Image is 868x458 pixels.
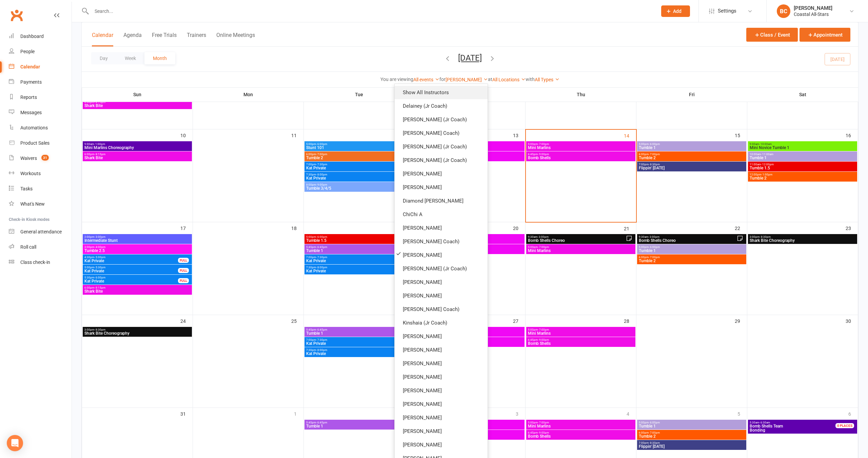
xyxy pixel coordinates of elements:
span: Tumble 1 [306,331,412,335]
span: 12:00pm [749,173,856,176]
span: - 6:00pm [649,421,660,424]
div: 18 [291,222,303,233]
span: Tumble 1 [306,249,412,253]
span: Tumble 2 [306,156,412,160]
th: Thu [526,87,636,102]
div: Waivers [20,155,37,161]
a: Diamond [PERSON_NAME] [395,194,488,208]
span: - 7:00pm [649,153,660,156]
button: [DATE] [458,53,482,63]
span: Tumble 1 [638,249,745,253]
div: 27 [513,315,525,326]
div: 23 [846,222,858,233]
span: Kat Private [306,176,400,180]
a: [PERSON_NAME] [395,384,488,397]
span: 4:30pm [84,256,178,259]
span: 5:00pm [528,246,634,249]
span: Tumble 3/4/5 [306,186,412,190]
span: Tumble 2 [638,156,745,160]
a: [PERSON_NAME] [395,397,488,411]
span: - 7:30pm [316,338,327,341]
button: Day [91,52,116,64]
span: 5:00pm [638,143,745,146]
span: - 6:00pm [649,246,660,249]
div: FULL [178,268,189,273]
span: - 7:30pm [316,256,327,259]
a: Class kiosk mode [9,255,72,270]
span: - 6:00pm [316,235,327,238]
span: 7:00pm [306,163,400,166]
span: 5:00pm [638,421,745,424]
span: 6:00pm [84,286,191,289]
span: 6:45pm [528,338,634,341]
span: 3:00pm [84,246,191,249]
div: General attendance [20,229,62,234]
div: Dashboard [20,34,44,39]
span: Kat Private [84,279,178,283]
a: Delainey (Jr Coach) [395,99,488,113]
span: 5:30pm [84,276,178,279]
span: - 7:00pm [316,153,327,156]
div: Calendar [20,64,40,69]
span: Flippin' [DATE] [638,166,745,170]
div: 10 [180,129,193,141]
strong: at [488,77,492,82]
span: 5:00pm [306,143,412,146]
span: - 8:30pm [649,441,660,444]
button: Month [144,52,175,64]
span: Shark Bite [84,289,191,293]
span: Tumble 1 [638,424,745,428]
span: 6:00pm [306,153,412,156]
span: - 1:00pm [94,143,105,146]
span: Shark Bite [84,104,191,108]
a: [PERSON_NAME] Coach) [395,235,488,248]
a: Dashboard [9,29,72,44]
a: All events [413,77,439,82]
div: FULL [178,278,189,283]
a: [PERSON_NAME] [395,248,488,262]
span: - 6:00pm [316,143,327,146]
a: What's New [9,196,72,212]
a: ChiChi A [395,208,488,221]
span: - 3:00pm [94,235,105,238]
div: 13 [513,129,525,141]
span: - 6:45pm [316,328,327,331]
button: Calendar [92,32,113,46]
span: 5:45pm [306,421,412,424]
div: Payments [20,79,42,85]
div: 4 [627,408,636,419]
span: Bomb Shells Choreo [638,238,737,243]
a: General attendance kiosk mode [9,224,72,240]
span: - 8:15pm [94,286,105,289]
div: 22 [735,222,747,233]
span: - 7:00pm [538,143,549,146]
span: - 7:30pm [316,163,327,166]
span: 8:00pm [306,183,412,186]
div: 20 [513,222,525,233]
span: - 5:30pm [94,266,105,269]
a: [PERSON_NAME] [395,289,488,303]
span: - 8:30pm [94,328,105,331]
span: 6:00pm [638,256,745,259]
span: Tumble 1 [749,156,856,160]
span: - 5:00pm [94,256,105,259]
span: - 12:00pm [761,163,774,166]
span: - 8:00pm [316,173,327,176]
a: [PERSON_NAME] [395,411,488,424]
span: - 9:00pm [538,431,549,434]
a: All Types [535,77,559,82]
span: - 6:30am [759,421,770,424]
a: Kinshaia (Jr Coach) [395,316,488,330]
span: Bomb Shells [528,156,634,160]
span: - 9:00pm [538,338,549,341]
span: 5:45pm [306,328,412,331]
span: Bomb Shells Team [750,424,783,429]
span: 5:00pm [528,143,634,146]
a: [PERSON_NAME] [395,370,488,384]
span: Settings [718,3,736,19]
a: [PERSON_NAME] [395,330,488,343]
span: 9:30am [638,235,737,238]
span: Shark Bite Choreography [84,331,191,335]
span: - 9:00pm [538,153,549,156]
span: - 8:00pm [316,349,327,352]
